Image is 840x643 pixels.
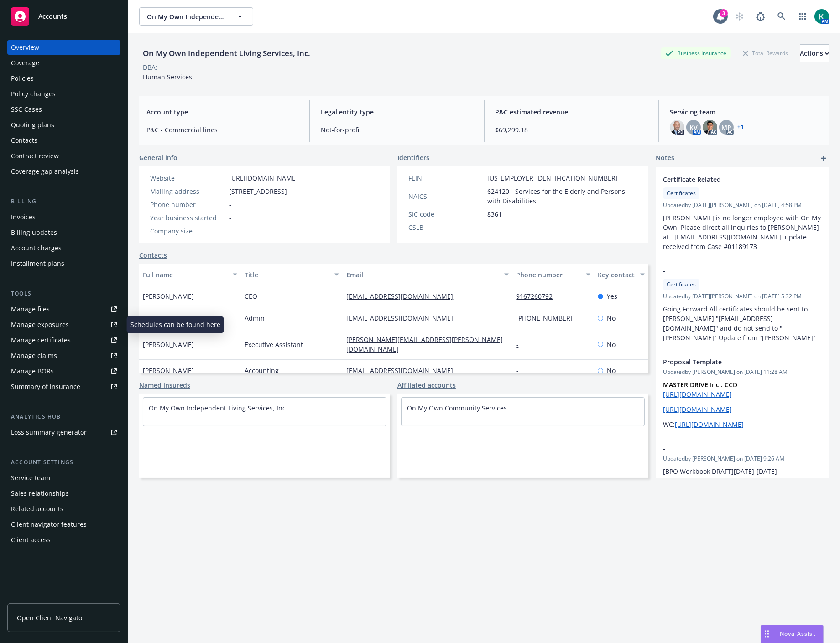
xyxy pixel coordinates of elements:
a: Loss summary generator [7,425,120,440]
span: - [487,223,490,232]
img: photo [670,120,684,135]
div: Quoting plans [11,118,54,132]
a: add [818,153,829,164]
div: Policy changes [11,87,56,101]
div: Installment plans [11,256,64,271]
a: Coverage [7,56,120,70]
span: [PERSON_NAME] [143,291,194,301]
div: Related accounts [11,502,63,516]
span: Not-for-profit [321,125,473,135]
button: Full name [139,264,241,285]
strong: MASTER DRIVE Incl. CCD [663,380,737,389]
a: [PERSON_NAME][EMAIL_ADDRESS][PERSON_NAME][DOMAIN_NAME] [346,335,503,353]
p: [BPO Workbook DRAFT][DATE]-[DATE] [663,467,822,476]
div: Analytics hub [7,412,120,421]
div: Billing [7,197,120,206]
a: - [516,366,526,375]
div: Tools [7,289,120,298]
div: Website [150,173,225,183]
span: $69,299.18 [496,125,647,135]
div: Invoices [11,210,36,224]
div: Email [346,270,499,280]
a: Manage claims [7,348,120,363]
button: On My Own Independent Living Services, Inc. [139,7,253,26]
div: Full name [143,270,227,280]
span: [PERSON_NAME] [143,366,194,375]
div: Title [245,270,329,280]
span: P&C estimated revenue [496,107,647,117]
span: - [229,213,231,223]
span: 624120 - Services for the Elderly and Persons with Disabilities [487,187,637,206]
span: Notes [656,153,674,164]
span: [US_EMPLOYER_IDENTIFICATION_NUMBER] [487,173,618,183]
span: [PERSON_NAME] [143,340,194,349]
span: Going Forward All certificates should be sent to [PERSON_NAME] "[EMAIL_ADDRESS][DOMAIN_NAME]" and... [663,305,816,342]
span: Account type [146,107,298,117]
div: Key contact [598,270,635,280]
a: Billing updates [7,225,120,240]
a: [URL][DOMAIN_NAME] [663,390,732,399]
span: No [607,313,616,323]
div: Loss summary generator [11,425,87,440]
span: Updated by [DATE][PERSON_NAME] on [DATE] 4:58 PM [663,201,822,209]
a: Summary of insurance [7,379,120,394]
a: Contacts [7,133,120,148]
div: CSLB [408,223,484,232]
div: Proposal TemplateUpdatedby [PERSON_NAME] on [DATE] 11:28 AMMASTER DRIVE Incl. CCD [URL][DOMAIN_NA... [656,350,829,436]
button: Phone number [512,264,594,285]
span: Updated by [PERSON_NAME] on [DATE] 11:28 AM [663,368,822,376]
a: Sales relationships [7,486,120,501]
div: Account settings [7,458,120,467]
div: Summary of insurance [11,379,80,394]
span: Accounts [38,13,67,20]
a: Service team [7,471,120,485]
button: Nova Assist [761,625,824,643]
button: Key contact [594,264,648,285]
a: On My Own Independent Living Services, Inc. [149,404,287,412]
div: Total Rewards [738,47,793,59]
span: CEO [245,291,257,301]
div: Manage claims [11,348,57,363]
span: Nova Assist [780,630,816,638]
img: photo [703,120,717,135]
span: Open Client Navigator [17,613,85,622]
a: SSC Cases [7,102,120,117]
a: Related accounts [7,502,120,516]
div: FEIN [408,173,484,183]
span: 8361 [487,209,502,219]
div: NAICS [408,192,484,201]
span: Servicing team [670,107,822,117]
a: Switch app [793,7,812,26]
div: Client access [11,533,51,547]
div: Company size [150,226,225,236]
div: Manage BORs [11,364,54,379]
a: Coverage gap analysis [7,164,120,179]
a: Start snowing [730,7,749,26]
span: Manage exposures [7,317,120,332]
a: Accounts [7,4,120,29]
span: Identifiers [397,153,429,162]
span: P&C - Commercial lines [146,125,298,135]
div: Coverage [11,56,39,70]
a: Affiliated accounts [397,380,456,390]
span: Admin [245,313,265,323]
div: Year business started [150,213,225,223]
a: [EMAIL_ADDRESS][DOMAIN_NAME] [346,314,460,322]
a: [URL][DOMAIN_NAME] [675,420,744,429]
div: Certificate RelatedCertificatesUpdatedby [DATE][PERSON_NAME] on [DATE] 4:58 PM[PERSON_NAME] is no... [656,167,829,259]
a: Search [772,7,791,26]
div: Service team [11,471,50,485]
div: Account charges [11,241,62,255]
a: Report a Bug [751,7,770,26]
a: Manage certificates [7,333,120,347]
div: On My Own Independent Living Services, Inc. [139,47,314,59]
a: +1 [737,124,744,130]
div: Contract review [11,149,59,163]
a: Policy changes [7,87,120,101]
span: - [663,444,798,453]
span: No [607,340,616,349]
span: KV [689,123,698,132]
div: SIC code [408,209,484,219]
a: Account charges [7,241,120,255]
div: Billing updates [11,225,57,240]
